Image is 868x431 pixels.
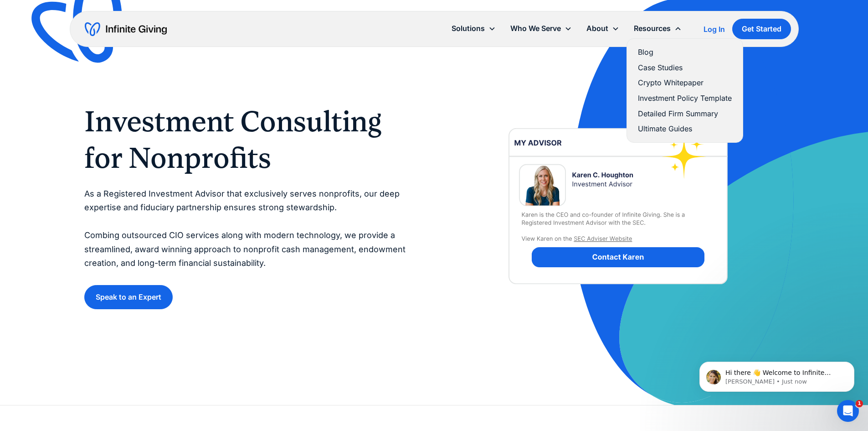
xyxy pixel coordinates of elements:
p: As a Registered Investment Advisor that exclusively serves nonprofits, our deep expertise and fid... [84,187,416,271]
a: Ultimate Guides [638,123,732,135]
a: Log In [704,24,725,35]
a: Get Started [732,19,791,39]
iframe: Intercom live chat [837,400,859,422]
iframe: Intercom notifications message [686,343,868,406]
div: Resources [627,19,689,38]
a: Speak to an Expert [84,285,173,309]
div: About [586,22,608,35]
a: Crypto Whitepaper [638,77,732,89]
div: Resources [634,22,671,35]
div: Who We Serve [510,22,561,35]
div: Log In [704,26,725,33]
a: home [85,22,167,36]
span: 1 [856,400,863,407]
div: About [579,19,627,38]
div: Solutions [444,19,503,38]
a: Detailed Firm Summary [638,108,732,120]
a: Investment Policy Template [638,92,732,104]
nav: Resources [627,38,743,143]
img: investment-advisor-nonprofit-financial [496,88,740,325]
div: Solutions [452,22,485,35]
div: Who We Serve [503,19,579,38]
h1: Investment Consulting for Nonprofits [84,103,416,176]
a: Blog [638,46,732,58]
a: Case Studies [638,62,732,74]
